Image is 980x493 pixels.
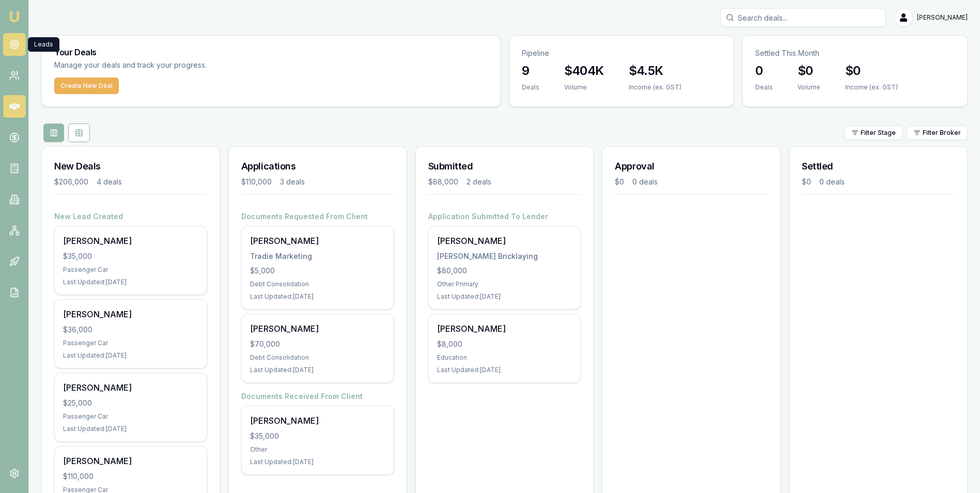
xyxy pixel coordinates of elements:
div: $0 [802,177,811,187]
div: Deals [755,83,773,91]
div: [PERSON_NAME] [437,235,572,247]
h4: Documents Received From Client [241,391,394,402]
h3: Applications [241,159,394,174]
h3: Submitted [428,159,581,174]
h3: $0 [798,63,820,79]
div: Last Updated: [DATE] [250,366,385,374]
div: Last Updated: [DATE] [250,292,385,301]
div: $206,000 [54,177,88,187]
div: 0 deals [819,177,845,187]
div: Leads [28,37,59,52]
div: 2 deals [466,177,491,187]
h3: 0 [755,63,773,79]
span: Filter Stage [861,129,896,137]
div: Debt Consolidation [250,280,385,288]
h3: Approval [615,159,768,174]
h3: $0 [845,63,898,79]
div: Last Updated: [DATE] [437,292,572,301]
div: [PERSON_NAME] Bricklaying [437,251,572,261]
div: $0 [615,177,624,187]
h3: New Deals [54,159,207,174]
div: $35,000 [250,431,385,441]
div: Last Updated: [DATE] [63,425,198,433]
div: $88,000 [428,177,458,187]
div: $25,000 [63,398,198,408]
div: Debt Consolidation [250,353,385,362]
div: $110,000 [63,471,198,482]
span: [PERSON_NAME] [917,13,968,22]
div: $80,000 [437,266,572,276]
div: Passenger Car [63,412,198,421]
div: [PERSON_NAME] [250,322,385,335]
h3: 9 [522,63,539,79]
div: [PERSON_NAME] [250,235,385,247]
h4: Application Submitted To Lender [428,211,581,222]
div: Passenger Car [63,266,198,274]
h3: Your Deals [54,48,488,56]
div: Income (ex. GST) [629,83,681,91]
div: Last Updated: [DATE] [63,278,198,286]
div: $8,000 [437,339,572,349]
div: Volume [798,83,820,91]
div: Last Updated: [DATE] [250,458,385,466]
div: Last Updated: [DATE] [437,366,572,374]
span: Filter Broker [923,129,961,137]
div: Last Updated: [DATE] [63,351,198,360]
div: Passenger Car [63,339,198,347]
p: Pipeline [522,48,721,58]
div: [PERSON_NAME] [63,235,198,247]
div: $70,000 [250,339,385,349]
div: $110,000 [241,177,272,187]
h3: Settled [802,159,955,174]
div: [PERSON_NAME] [63,381,198,394]
div: Tradie Marketing [250,251,385,261]
div: $5,000 [250,266,385,276]
div: 3 deals [280,177,305,187]
div: $36,000 [63,325,198,335]
div: [PERSON_NAME] [63,455,198,467]
div: [PERSON_NAME] [250,414,385,427]
div: Other [250,445,385,454]
img: emu-icon-u.png [8,10,21,23]
button: Filter Broker [907,126,968,140]
button: Filter Stage [845,126,903,140]
div: Deals [522,83,539,91]
h3: $4.5K [629,63,681,79]
div: $35,000 [63,251,198,261]
div: [PERSON_NAME] [437,322,572,335]
input: Search deals [721,8,886,27]
div: Other Primary [437,280,572,288]
div: Income (ex. GST) [845,83,898,91]
button: Create New Deal [54,78,119,94]
h3: $404K [564,63,604,79]
h4: Documents Requested From Client [241,211,394,222]
p: Settled This Month [755,48,955,58]
h4: New Lead Created [54,211,207,222]
div: 4 deals [97,177,122,187]
div: Volume [564,83,604,91]
div: Education [437,353,572,362]
p: Manage your deals and track your progress. [54,59,319,71]
div: 0 deals [632,177,658,187]
div: [PERSON_NAME] [63,308,198,320]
